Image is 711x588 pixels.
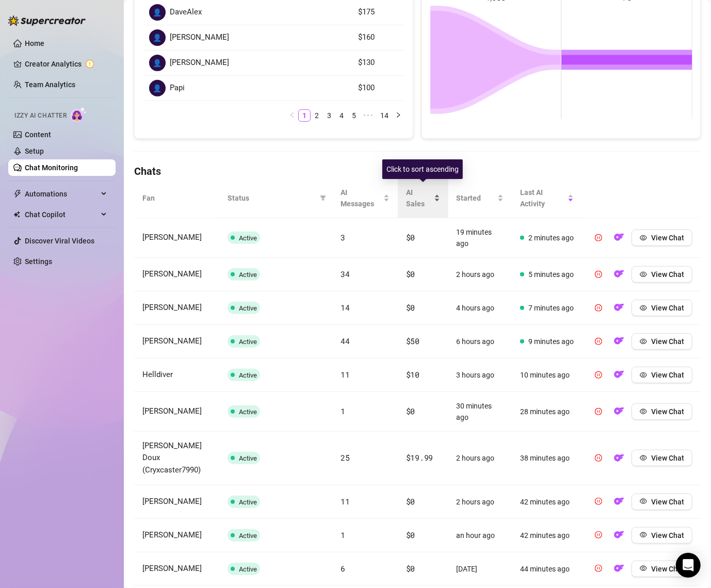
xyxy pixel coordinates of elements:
[239,454,257,462] span: Active
[611,373,627,381] a: OF
[611,533,627,542] a: OF
[611,456,627,465] a: OF
[595,565,602,572] span: pause-circle
[448,325,512,358] td: 6 hours ago
[651,565,684,573] span: View Chat
[324,110,335,121] a: 3
[239,234,257,242] span: Active
[632,266,692,283] button: View Chat
[332,178,398,218] th: AI Messages
[311,110,322,121] a: 2
[360,109,377,122] span: •••
[311,109,323,122] li: 2
[448,358,512,392] td: 3 hours ago
[512,519,582,552] td: 42 minutes ago
[142,441,202,475] span: [PERSON_NAME] Doux (Cryxcaster7990)
[651,407,684,416] span: View Chat
[406,496,415,507] span: $0
[595,271,602,278] span: pause-circle
[406,269,415,279] span: $0
[640,565,647,572] span: eye
[611,561,627,577] button: OF
[14,111,67,121] span: Izzy AI Chatter
[651,371,684,379] span: View Chat
[595,408,602,415] span: pause-circle
[239,304,257,312] span: Active
[448,178,512,218] th: Started
[377,109,392,122] li: 14
[341,452,349,463] span: 25
[25,130,51,139] a: Content
[228,192,316,204] span: Status
[8,15,86,26] img: logo-BBDzfeDw.svg
[170,6,202,19] span: DaveAlex
[170,82,185,94] span: Papi
[341,336,349,346] span: 44
[512,432,582,485] td: 38 minutes ago
[336,110,347,121] a: 4
[640,531,647,538] span: eye
[406,336,419,346] span: $50
[25,186,98,202] span: Automations
[632,333,692,350] button: View Chat
[142,336,202,346] span: [PERSON_NAME]
[341,302,349,313] span: 14
[299,110,310,121] a: 1
[611,236,627,244] a: OF
[406,563,415,574] span: $0
[595,371,602,379] span: pause-circle
[457,192,495,204] span: Started
[611,494,627,510] button: OF
[611,230,627,246] button: OF
[640,371,647,379] span: eye
[632,527,692,544] button: View Chat
[448,485,512,519] td: 2 hours ago
[13,190,22,198] span: thunderbolt
[298,109,311,122] li: 1
[640,498,647,505] span: eye
[632,367,692,383] button: View Chat
[595,304,602,312] span: pause-circle
[611,306,627,314] a: OF
[614,269,624,279] img: OF
[611,272,627,281] a: OF
[239,532,257,540] span: Active
[651,234,684,242] span: View Chat
[134,164,701,178] h4: Chats
[392,109,405,122] li: Next Page
[142,233,202,242] span: [PERSON_NAME]
[142,303,202,312] span: [PERSON_NAME]
[614,302,624,313] img: OF
[528,234,574,242] span: 2 minutes ago
[614,530,624,540] img: OF
[632,230,692,246] button: View Chat
[335,109,348,122] li: 4
[640,234,647,241] span: eye
[286,109,298,122] li: Previous Page
[239,565,257,573] span: Active
[377,110,392,121] a: 14
[676,553,701,578] div: Open Intercom Messenger
[142,497,202,506] span: [PERSON_NAME]
[611,300,627,316] button: OF
[611,266,627,283] button: OF
[614,336,624,346] img: OF
[25,206,98,223] span: Chat Copilot
[142,530,202,540] span: [PERSON_NAME]
[142,370,173,379] span: Helldiver
[614,563,624,574] img: OF
[595,454,602,462] span: pause-circle
[448,258,512,291] td: 2 hours ago
[25,80,75,89] a: Team Analytics
[611,527,627,544] button: OF
[359,82,398,94] article: $100
[640,338,647,345] span: eye
[651,270,684,279] span: View Chat
[611,333,627,350] button: OF
[448,392,512,432] td: 30 minutes ago
[614,453,624,463] img: OF
[239,371,257,379] span: Active
[239,498,257,506] span: Active
[359,57,398,69] article: $130
[651,454,684,462] span: View Chat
